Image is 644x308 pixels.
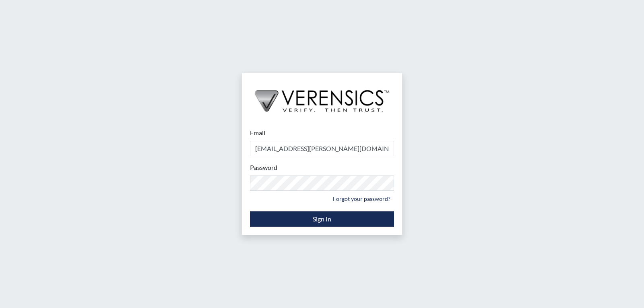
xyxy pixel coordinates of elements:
a: Forgot your password? [329,192,394,205]
button: Sign In [250,211,394,227]
img: logo-wide-black.2aad4157.png [242,73,402,120]
label: Email [250,128,265,138]
input: Email [250,141,394,156]
label: Password [250,163,277,172]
